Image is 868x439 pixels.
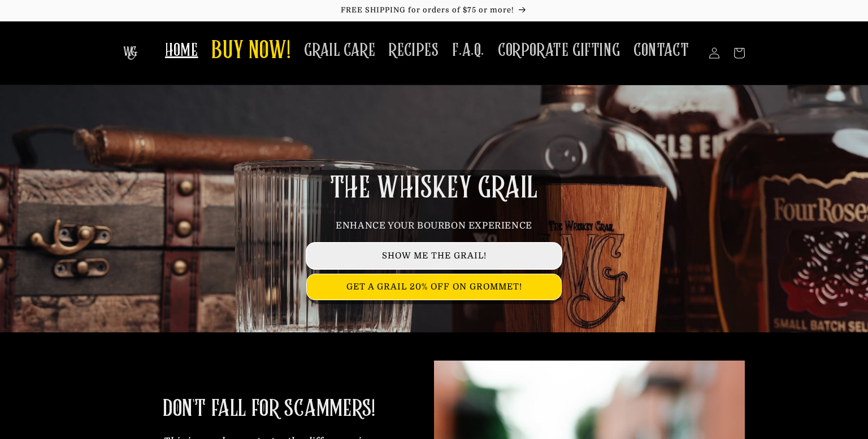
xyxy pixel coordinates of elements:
[123,46,137,60] img: The Whiskey Grail
[297,33,382,68] a: GRAIL CARE
[211,36,290,67] span: BUY NOW!
[11,6,857,15] p: FREE SHIPPING for orders of $75 or more!
[307,274,561,300] a: GET A GRAIL 20% OFF ON GROMMET!
[304,39,375,62] span: GRAIL CARE
[158,33,205,68] a: HOME
[491,33,627,68] a: CORPORATE GIFTING
[498,39,620,62] span: CORPORATE GIFTING
[382,33,445,68] a: RECIPES
[633,39,689,62] span: CONTACT
[307,243,561,269] a: SHOW ME THE GRAIL!
[389,39,439,62] span: RECIPES
[330,174,538,203] span: THE WHISKEY GRAIL
[336,221,532,231] span: ENHANCE YOUR BOURBON EXPERIENCE
[452,39,484,62] span: F.A.Q.
[445,33,491,68] a: F.A.Q.
[627,33,696,68] a: CONTACT
[163,394,375,424] h2: DON'T FALL FOR SCAMMERS!
[165,39,198,62] span: HOME
[205,29,297,74] a: BUY NOW!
